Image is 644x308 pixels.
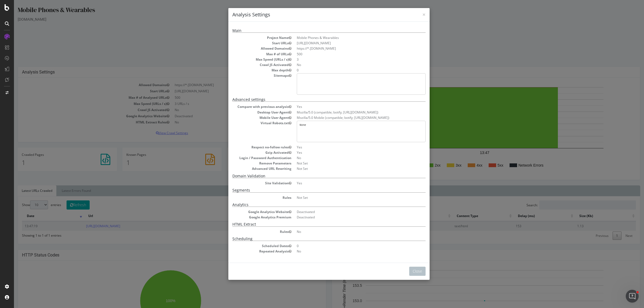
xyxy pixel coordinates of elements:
dt: Allowed Domains [218,46,277,51]
dd: Yes [283,104,412,109]
dd: Yes [283,181,412,185]
h5: HTML Extract [218,222,412,226]
dd: Mozilla/5.0 (compatible; botify; [URL][DOMAIN_NAME]) [283,110,412,115]
dd: Not Set [283,166,412,171]
dd: Yes [283,150,412,155]
dd: 0 [283,68,412,72]
h5: Main [218,28,412,33]
dd: Not Set [283,195,412,200]
dd: Mozilla/5.0 Mobile (compatible; botify; [URL][DOMAIN_NAME]) [283,115,412,120]
span: × [408,11,412,18]
dt: Project Name [218,35,277,40]
dd: Not Set [283,161,412,166]
dd: No [283,63,412,67]
dt: Google Analytics Website [218,210,277,214]
dt: Crawl JS Activated [218,63,277,67]
dd: No [283,156,412,160]
h5: Advanced settings [218,97,412,102]
li: https://*.[DOMAIN_NAME] [283,46,412,51]
dd: 3 [283,57,412,62]
dt: Mobile User Agent [218,115,277,120]
dt: Max # of URLs [218,52,277,56]
dd: Yes [283,145,412,149]
dd: No [283,229,412,234]
dt: Scheduled Dates [218,244,277,248]
dt: Remove Parameters [218,161,277,166]
dd: No [283,249,412,254]
dt: Max depth [218,68,277,72]
dt: Gzip Activated [218,150,277,155]
dt: Respect no-follow rules [218,145,277,149]
button: Close [395,267,412,276]
h5: Domain Validation [218,174,412,178]
dt: Max Speed (URLs / s) [218,57,277,62]
dt: Sitemaps [218,73,277,78]
iframe: Intercom live chat [626,290,639,303]
dt: Desktop User Agent [218,110,277,115]
pre: None [283,121,412,142]
dt: Repeated Analysis [218,249,277,254]
dt: Site Validation [218,181,277,185]
dt: Advanced URL Rewriting [218,166,277,171]
h5: Segments [218,188,412,192]
dd: [URL][DOMAIN_NAME] [283,41,412,45]
dt: Rules [218,229,277,234]
dt: Start URLs [218,41,277,45]
dt: Google Analytics Premium [218,215,277,219]
dt: Compare with previous analysis [218,104,277,109]
dd: Deactivated [283,210,412,214]
dd: Deactivated [283,215,412,219]
dd: 500 [283,52,412,56]
dt: Virtual Robots.txt [218,121,277,125]
h5: Analytics [218,203,412,207]
dd: 0 [283,244,412,248]
dd: Mobile Phones & Wearables [283,35,412,40]
h5: Scheduling [218,237,412,241]
h4: Analysis Settings [218,11,412,18]
dt: Login / Password Authentication [218,156,277,160]
dt: Rules [218,195,277,200]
